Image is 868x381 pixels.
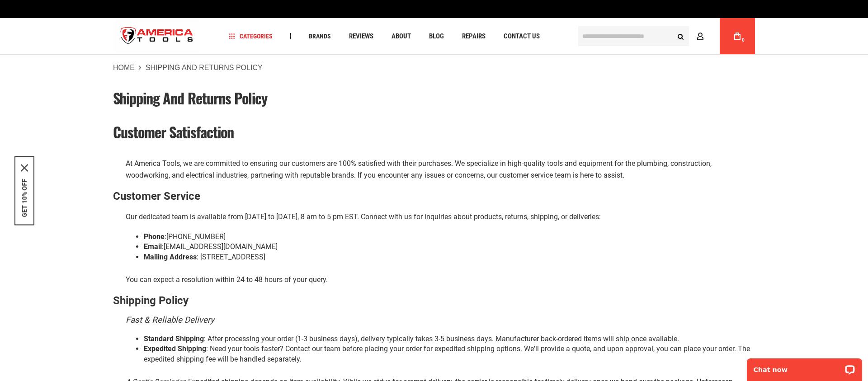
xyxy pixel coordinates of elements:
a: 0 [729,18,746,54]
span: Contact Us [504,33,540,40]
iframe: LiveChat chat widget [741,353,868,381]
span: About [392,33,411,40]
b: Standard Shipping [144,334,204,343]
button: Search [672,28,689,45]
b: Email [144,242,162,251]
span: 0 [742,38,745,42]
a: Reviews [345,30,377,42]
span: Shipping and Returns Policy [113,87,267,108]
span: Blog [429,33,444,40]
span: Reviews [349,33,373,40]
a: [EMAIL_ADDRESS][DOMAIN_NAME] [164,242,278,251]
li: : After processing your order (1-3 business days), delivery typically takes 3-5 business days. Ma... [144,334,755,344]
a: Repairs [458,30,490,42]
span: Categories [229,33,273,39]
a: Brands [305,30,335,42]
a: About [387,30,415,42]
b: Expedited Shipping [144,344,206,353]
b: Mailing Address [144,253,197,261]
button: GET 10% OFF [21,179,28,217]
svg: close icon [21,164,28,171]
li: : [144,242,755,252]
p: Our dedicated team is available from [DATE] to [DATE], 8 am to 5 pm EST. Connect with us for inqu... [126,211,755,223]
h2: Shipping Policy [113,295,755,306]
strong: Shipping and Returns Policy [146,64,263,71]
button: Close [21,164,28,171]
b: Phone [144,232,165,241]
h1: Customer Satisfaction [113,124,755,140]
a: Contact Us [500,30,544,42]
li: : Need your tools faster? Contact our team before placing your order for expedited shipping optio... [144,344,755,365]
a: Blog [425,30,448,42]
span: Brands [309,33,331,39]
h3: Fast & Reliable Delivery [126,315,755,325]
a: store logo [113,19,201,53]
a: Categories [225,30,277,42]
p: You can expect a resolution within 24 to 48 hours of your query. [126,274,755,286]
h2: Customer Service [113,190,755,202]
li: : [STREET_ADDRESS] [144,252,755,263]
li: : [144,232,755,242]
a: [PHONE_NUMBER] [166,232,226,241]
p: At America Tools, we are committed to ensuring our customers are 100% satisfied with their purcha... [126,158,755,181]
img: America Tools [113,19,201,53]
a: Home [113,64,135,72]
span: Repairs [462,33,486,40]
